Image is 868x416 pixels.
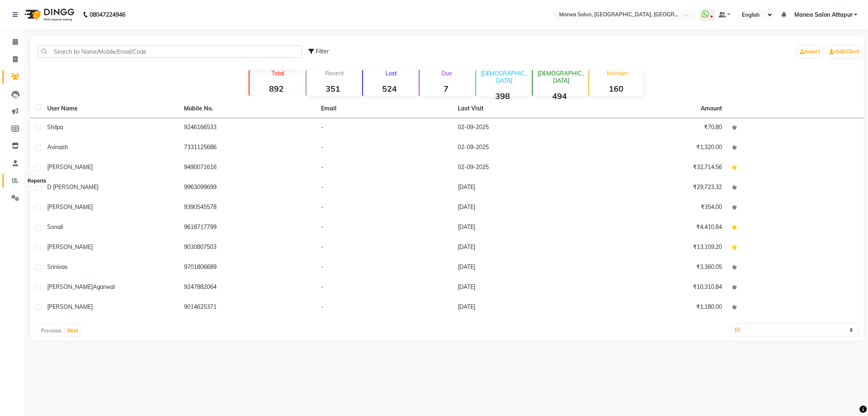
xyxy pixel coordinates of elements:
span: [PERSON_NAME] [47,283,93,291]
td: - [316,278,453,298]
td: - [316,178,453,198]
td: 9247882064 [179,278,317,298]
td: ₹10,310.84 [590,278,727,298]
td: 02-09-2025 [453,118,590,138]
td: - [316,118,453,138]
span: [PERSON_NAME] [47,163,93,171]
p: Recent [310,70,360,77]
span: Agarwal [93,283,115,291]
td: ₹3,360.05 [590,258,727,278]
td: [DATE] [453,298,590,318]
strong: 494 [533,91,586,101]
td: [DATE] [453,278,590,298]
a: Add Client [827,46,861,57]
strong: 351 [306,84,360,94]
td: 02-09-2025 [453,158,590,178]
b: 08047224946 [90,3,125,26]
p: Member [593,70,643,77]
td: - [316,298,453,318]
span: Sonali [47,223,63,231]
td: [DATE] [453,218,590,238]
td: 9701806689 [179,258,317,278]
strong: 524 [363,84,416,94]
td: ₹1,180.00 [590,298,727,318]
td: - [316,138,453,158]
td: ₹354.00 [590,198,727,218]
th: Email [316,99,453,118]
td: [DATE] [453,238,590,258]
td: [DATE] [453,178,590,198]
p: [DEMOGRAPHIC_DATA] [479,70,529,84]
th: Last Visit [453,99,590,118]
span: [PERSON_NAME] [47,303,93,310]
td: 9618717799 [179,218,317,238]
td: 7331125686 [179,138,317,158]
td: 9390545578 [179,198,317,218]
td: 9014625371 [179,298,317,318]
td: - [316,218,453,238]
img: logo [21,3,77,26]
th: Amount [696,99,727,118]
td: ₹70.80 [590,118,727,138]
span: shilpa [47,123,63,131]
button: Next [65,325,81,337]
p: [DEMOGRAPHIC_DATA] [536,70,586,84]
span: Filter [316,48,329,55]
td: 02-09-2025 [453,138,590,158]
td: 9246166533 [179,118,317,138]
span: D [PERSON_NAME] [47,183,98,191]
span: [PERSON_NAME] [47,203,93,211]
strong: 398 [476,91,529,101]
td: - [316,238,453,258]
td: - [316,198,453,218]
td: ₹29,723.32 [590,178,727,198]
td: 9490071616 [179,158,317,178]
td: 9963099699 [179,178,317,198]
p: Lost [366,70,416,77]
td: - [316,158,453,178]
td: ₹1,320.00 [590,138,727,158]
div: Reports [26,176,48,186]
th: Mobile No. [179,99,317,118]
span: [PERSON_NAME] [47,243,93,251]
a: Import [798,46,822,57]
td: ₹13,109.20 [590,238,727,258]
td: ₹32,714.56 [590,158,727,178]
span: Avinash [47,143,68,151]
th: User Name [42,99,179,118]
td: [DATE] [453,198,590,218]
td: [DATE] [453,258,590,278]
strong: 7 [420,84,473,94]
span: srinivas [47,263,68,271]
td: 9030807503 [179,238,317,258]
input: Search by Name/Mobile/Email/Code [38,45,302,58]
p: Total [253,70,303,77]
span: Manea Salon Attapur [794,11,853,19]
strong: 160 [589,84,643,94]
td: - [316,258,453,278]
td: ₹4,410.84 [590,218,727,238]
p: Due [421,70,473,77]
strong: 892 [249,84,303,94]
